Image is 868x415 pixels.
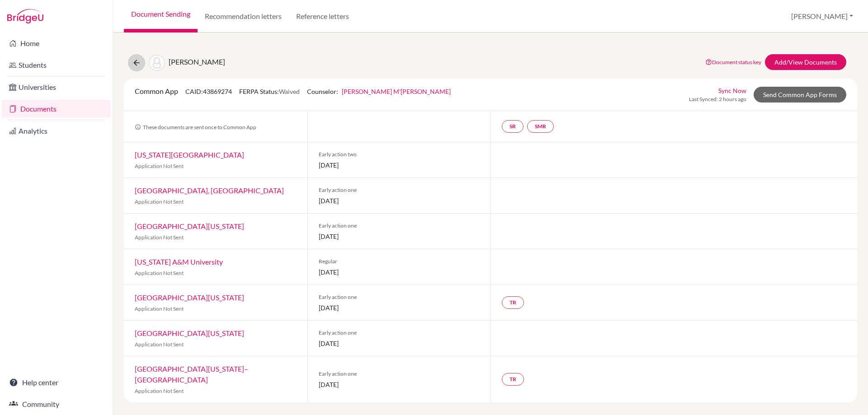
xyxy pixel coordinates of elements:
[319,303,480,312] span: [DATE]
[135,270,184,276] span: Application Not Sent
[135,186,284,195] a: [GEOGRAPHIC_DATA], [GEOGRAPHIC_DATA]
[502,296,524,309] a: TR
[787,8,857,25] button: [PERSON_NAME]
[319,186,480,194] span: Early action one
[502,120,524,133] a: SR
[135,234,184,241] span: Application Not Sent
[319,293,480,301] span: Early action one
[705,59,761,65] a: Document status key
[342,88,451,95] a: [PERSON_NAME] M'[PERSON_NAME]
[319,267,480,277] span: [DATE]
[135,329,244,337] a: [GEOGRAPHIC_DATA][US_STATE]
[319,150,480,159] span: Early action two
[135,364,248,384] a: [GEOGRAPHIC_DATA][US_STATE]–[GEOGRAPHIC_DATA]
[135,198,184,205] span: Application Not Sent
[319,370,480,378] span: Early action one
[689,95,746,103] span: Last Synced: 2 hours ago
[135,124,256,131] span: These documents are sent once to Common App
[2,122,111,140] a: Analytics
[2,78,111,96] a: Universities
[135,341,184,348] span: Application Not Sent
[319,257,480,266] span: Regular
[185,88,232,95] span: CAID: 43869274
[502,373,524,386] a: TR
[319,339,480,348] span: [DATE]
[135,305,184,312] span: Application Not Sent
[169,57,225,66] span: [PERSON_NAME]
[2,395,111,413] a: Community
[527,120,554,133] a: SMR
[239,88,300,95] span: FERPA Status:
[2,34,111,52] a: Home
[7,9,43,23] img: Bridge-U
[319,222,480,230] span: Early action one
[279,88,300,95] span: Waived
[135,163,184,169] span: Application Not Sent
[135,257,223,266] a: [US_STATE] A&M University
[135,387,184,394] span: Application Not Sent
[319,232,480,241] span: [DATE]
[135,293,244,302] a: [GEOGRAPHIC_DATA][US_STATE]
[319,160,480,170] span: [DATE]
[319,196,480,205] span: [DATE]
[135,87,178,95] span: Common App
[135,150,244,159] a: [US_STATE][GEOGRAPHIC_DATA]
[2,56,111,74] a: Students
[319,380,480,389] span: [DATE]
[135,222,244,230] a: [GEOGRAPHIC_DATA][US_STATE]
[765,54,846,70] a: Add/View Documents
[307,88,451,95] span: Counselor:
[2,373,111,392] a: Help center
[754,87,846,103] a: Send Common App Forms
[718,86,746,95] a: Sync Now
[319,329,480,337] span: Early action one
[2,100,111,118] a: Documents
